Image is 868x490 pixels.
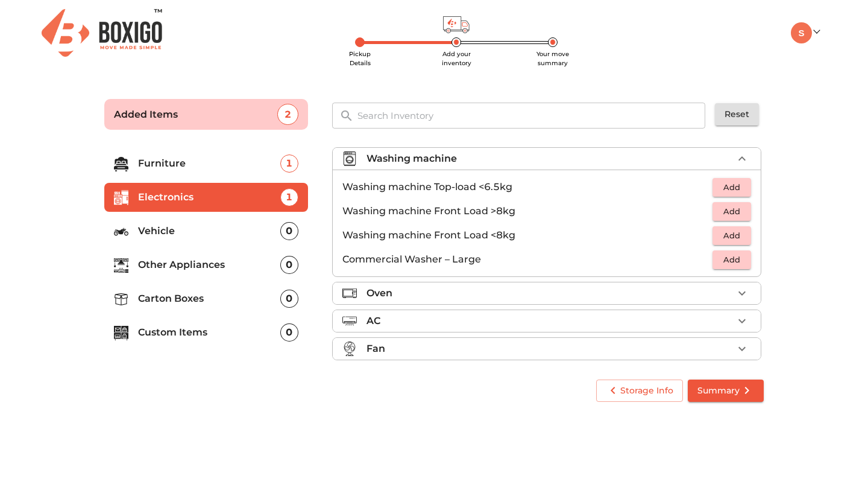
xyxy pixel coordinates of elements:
[342,180,712,194] p: Washing machine Top-load <6.5kg
[342,286,357,301] img: oven
[712,202,751,221] button: Add
[366,151,457,166] p: Washing machine
[138,291,280,306] p: Carton Boxes
[715,103,759,126] button: Reset
[280,188,298,206] div: 1
[697,383,754,398] span: Summary
[366,286,392,301] p: Oven
[606,383,673,398] span: Storage Info
[138,325,280,340] p: Custom Items
[280,154,298,173] div: 1
[719,205,745,218] span: Add
[342,151,357,166] img: washing_machine
[342,314,357,328] img: air_conditioner
[342,252,712,267] p: Commercial Washer – Large
[280,256,298,274] div: 0
[350,103,714,129] input: Search Inventory
[138,224,280,238] p: Vehicle
[280,222,298,240] div: 0
[280,290,298,308] div: 0
[280,323,298,342] div: 0
[719,253,745,267] span: Add
[536,50,569,67] span: Your move summary
[138,156,280,171] p: Furniture
[277,104,298,125] div: 2
[442,50,471,67] span: Add your inventory
[712,250,751,269] button: Add
[114,107,277,122] p: Added Items
[42,9,162,57] img: Boxigo
[719,180,745,194] span: Add
[596,380,683,402] button: Storage Info
[366,342,385,356] p: Fan
[349,50,371,67] span: Pickup Details
[342,228,712,243] p: Washing machine Front Load <8kg
[138,190,280,205] p: Electronics
[712,226,751,245] button: Add
[366,314,380,328] p: AC
[725,107,749,122] span: Reset
[138,258,280,272] p: Other Appliances
[712,178,751,197] button: Add
[688,380,764,402] button: Summary
[719,229,745,243] span: Add
[342,204,712,218] p: Washing machine Front Load >8kg
[342,342,357,356] img: fan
